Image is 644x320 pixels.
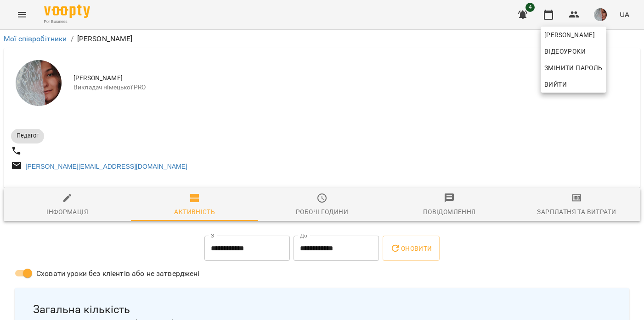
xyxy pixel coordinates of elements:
span: [PERSON_NAME] [544,29,603,40]
span: Відеоуроки [544,46,586,57]
a: Відеоуроки [541,43,589,60]
span: Змінити пароль [544,62,603,73]
span: Вийти [544,79,567,90]
a: Змінити пароль [541,60,606,76]
a: [PERSON_NAME] [541,27,606,43]
button: Вийти [541,76,606,93]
